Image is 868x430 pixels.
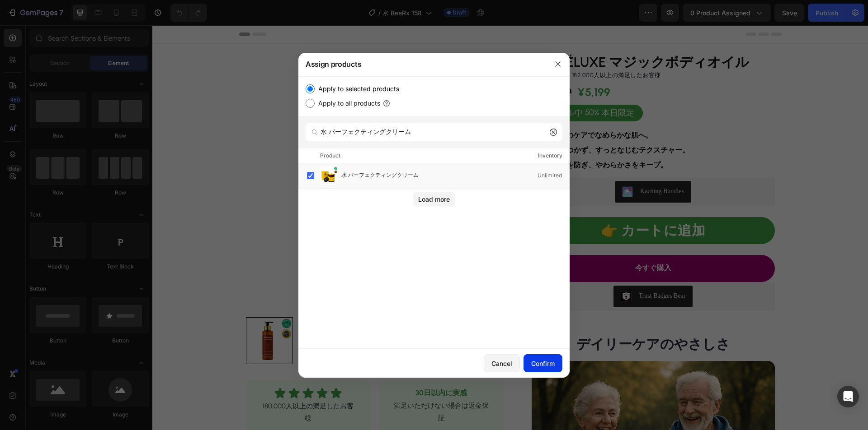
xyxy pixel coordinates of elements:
div: Cancel [491,359,512,368]
div: /> [298,76,570,349]
input: Search products [306,123,562,141]
button: Kaching Bundles [462,156,539,177]
div: Assign products [298,52,546,76]
div: Inventory [538,151,562,160]
strong: ベタつかず、すっとなじむテクスチャー。 [400,120,537,129]
strong: 30日以内に実感 [263,363,315,372]
span: 182,000人以上の満足したお客様 [420,46,509,53]
div: ¥5,199 [424,59,459,75]
button: Cancel [484,354,520,372]
label: Apply to selected products [315,83,399,94]
div: Open Intercom Messenger [837,386,859,407]
button: 👉 カートに追加 [379,192,623,219]
div: 50% [432,81,448,93]
button: Trust Badges Bear [461,260,541,282]
div: Unlimited [538,171,569,180]
button: 今すぐ購入 [379,230,623,257]
div: Confirm [531,359,555,368]
p: 180,000人以上の満足したお客様 [108,375,203,399]
div: Product [320,151,340,160]
button: Load more [413,192,455,207]
div: Load more [418,194,450,204]
div: Trust Badges Bear [486,266,533,275]
strong: 毎日のケアでなめらかな肌へ。 [399,106,500,114]
div: 👉 カートに追加 [448,195,553,215]
div: 今すぐ購入 [483,236,519,250]
span: 水 パーフェクティングクリーム [341,171,419,180]
div: Kaching Bundles [488,161,532,171]
img: KachingBundles.png [470,161,481,172]
h1: FerméLuxe マジックボディオイル [379,29,623,45]
div: 本日限定 [448,81,483,94]
label: Apply to all products [315,98,380,109]
div: ¥10,399 [379,59,420,75]
strong: 乾燥を防ぎ、やわらかさをキープ。 [400,135,515,144]
span: 満足いただけない場合は返金保証 [241,376,336,397]
button: Confirm [524,354,562,372]
strong: デイリーケアのやさしさ [424,310,578,327]
img: product-img [320,166,338,185]
img: CLDR_q6erfwCEAE=.png [468,266,479,277]
div: 🔥セール中 [387,81,432,94]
